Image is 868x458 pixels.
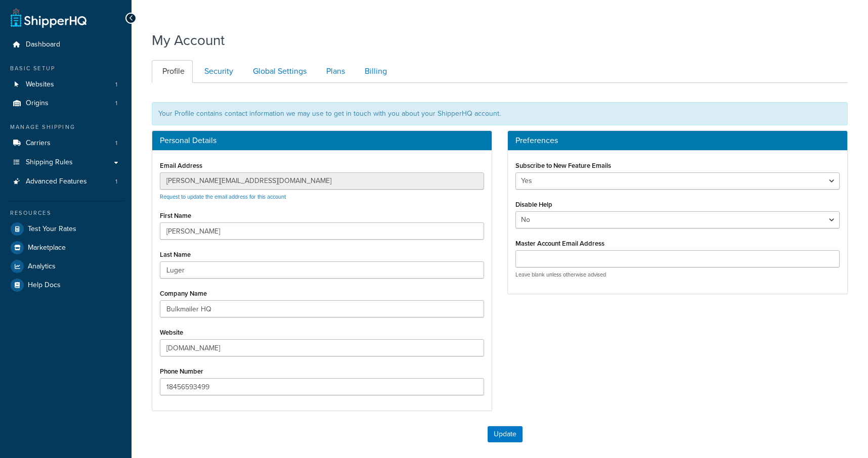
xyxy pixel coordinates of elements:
span: 1 [115,80,117,89]
h3: Personal Details [160,136,484,145]
div: Manage Shipping [8,123,124,131]
span: 1 [115,99,117,108]
label: First Name [160,212,191,219]
label: Website [160,329,183,336]
span: Help Docs [28,281,61,290]
span: Advanced Features [26,177,87,186]
li: Advanced Features [8,172,124,191]
a: Analytics [8,257,124,276]
label: Phone Number [160,368,203,375]
p: Leave blank unless otherwise advised [515,271,840,279]
a: Shipping Rules [8,153,124,172]
a: Dashboard [8,35,124,54]
label: Last Name [160,251,191,258]
label: Email Address [160,162,202,169]
a: Marketplace [8,239,124,257]
div: Resources [8,209,124,217]
span: Shipping Rules [26,158,73,167]
li: Carriers [8,134,124,153]
label: Master Account Email Address [515,240,604,247]
a: Advanced Features 1 [8,172,124,191]
a: Websites 1 [8,75,124,94]
a: Security [194,60,241,83]
span: 1 [115,139,117,148]
h1: My Account [152,30,225,50]
div: Your Profile contains contact information we may use to get in touch with you about your ShipperH... [152,102,848,125]
a: Profile [152,60,193,83]
a: Test Your Rates [8,220,124,238]
span: Websites [26,80,54,89]
label: Disable Help [515,201,552,208]
button: Update [488,426,523,442]
span: Carriers [26,139,51,148]
li: Websites [8,75,124,94]
a: Origins 1 [8,94,124,113]
h3: Preferences [515,136,840,145]
span: Dashboard [26,40,60,49]
span: Origins [26,99,49,108]
label: Company Name [160,290,207,297]
span: Analytics [28,262,56,271]
span: Marketplace [28,244,66,252]
div: Basic Setup [8,64,124,73]
a: Help Docs [8,276,124,294]
label: Subscribe to New Feature Emails [515,162,611,169]
a: Carriers 1 [8,134,124,153]
a: ShipperHQ Home [11,8,86,28]
span: 1 [115,177,117,186]
li: Origins [8,94,124,113]
a: Request to update the email address for this account [160,193,286,201]
a: Billing [354,60,395,83]
a: Plans [316,60,353,83]
a: Global Settings [242,60,315,83]
span: Test Your Rates [28,225,76,234]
